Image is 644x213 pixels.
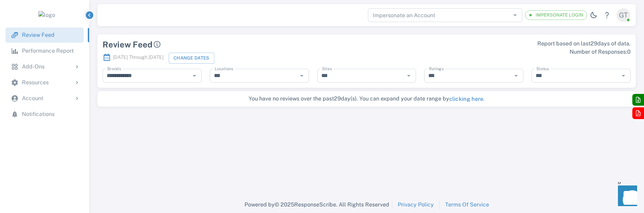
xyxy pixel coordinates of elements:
[5,28,84,43] a: Review Feed
[190,71,199,81] button: Open
[38,11,55,19] img: logo
[103,51,164,64] p: [DATE] Through [DATE]
[5,91,84,106] div: Account
[371,48,631,56] p: Number of Responses: 0
[536,66,549,72] label: Status
[532,12,587,19] span: Impersonate Login
[5,59,84,74] div: Add-Ons
[632,94,644,106] button: Export to Excel
[107,66,121,72] label: Brands
[22,78,49,87] p: Resources
[371,40,631,48] p: Report based on last 29 days of data.
[169,53,214,64] button: Change Dates
[103,40,362,49] div: Review Feed
[215,66,233,72] label: Locations
[429,66,444,72] label: Ratings
[5,107,84,122] a: Notifications
[22,47,74,55] p: Performance Report
[445,201,489,209] a: Terms Of Service
[511,71,521,81] button: Open
[449,95,484,103] button: clicking here
[404,71,414,81] button: Open
[619,71,628,81] button: Open
[322,66,332,72] label: Sites
[22,110,55,118] p: Notifications
[297,71,307,81] button: Open
[22,31,55,39] p: Review Feed
[5,75,84,90] div: Resources
[510,10,520,20] button: Open
[617,8,630,22] div: GT
[101,95,632,103] p: You have no reviews over the past 29 day(s). You can expand your date range by .
[632,107,644,119] button: Export to PDF
[611,182,641,212] iframe: Front Chat
[5,43,84,58] a: Performance Report
[245,201,389,209] p: Powered by © 2025 ResponseScribe. All Rights Reserved
[22,63,45,71] p: Add-Ons
[600,8,614,22] a: Help Center
[398,201,434,209] a: Privacy Policy
[22,94,43,103] p: Account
